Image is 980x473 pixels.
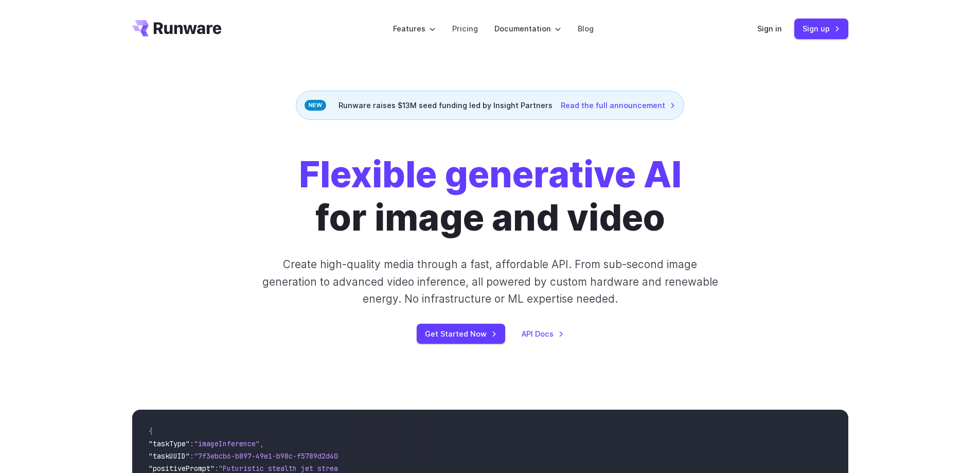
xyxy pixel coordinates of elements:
[393,23,436,34] label: Features
[299,152,682,196] strong: Flexible generative AI
[522,328,564,340] a: API Docs
[149,439,190,448] span: "taskType"
[494,23,561,34] label: Documentation
[190,451,194,461] span: :
[132,20,222,37] a: Go to /
[296,91,684,120] div: Runware raises $13M seed funding led by Insight Partners
[578,23,594,34] a: Blog
[194,451,350,461] span: "7f3ebcb6-b897-49e1-b98c-f5789d2d40d7"
[215,464,219,473] span: :
[194,439,260,448] span: "imageInference"
[149,427,153,436] span: {
[794,19,848,39] a: Sign up
[149,451,190,461] span: "taskUUID"
[219,464,593,473] span: "Futuristic stealth jet streaking through a neon-lit cityscape with glowing purple exhaust"
[299,153,682,239] h1: for image and video
[452,23,478,34] a: Pricing
[261,256,719,307] p: Create high-quality media through a fast, affordable API. From sub-second image generation to adv...
[561,99,675,111] a: Read the full announcement
[190,439,194,448] span: :
[149,464,215,473] span: "positivePrompt"
[757,23,782,34] a: Sign in
[417,324,505,344] a: Get Started Now
[260,439,264,448] span: ,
